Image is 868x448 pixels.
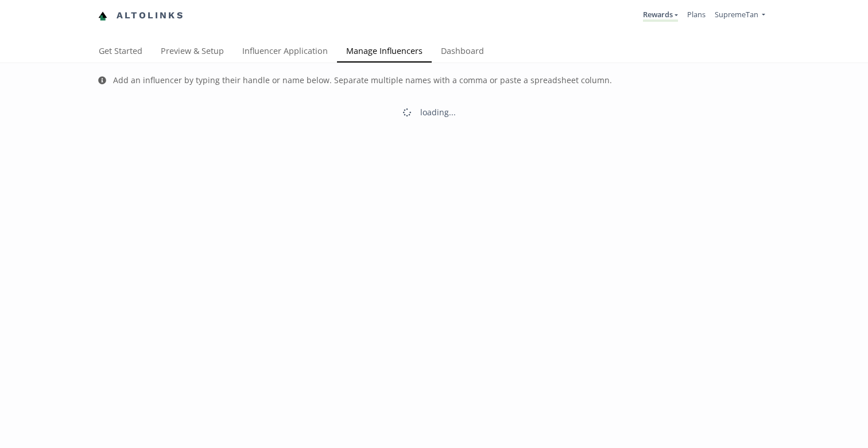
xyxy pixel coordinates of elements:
a: Influencer Application [233,41,337,64]
a: Get Started [90,41,152,64]
a: Manage Influencers [337,41,432,64]
a: Rewards [643,9,678,22]
a: SupremeTan [715,9,765,22]
a: Altolinks [98,6,184,25]
div: Add an influencer by typing their handle or name below. Separate multiple names with a comma or p... [113,75,612,86]
div: loading... [420,107,456,118]
a: Plans [687,9,706,20]
img: favicon-32x32.png [98,11,107,21]
span: SupremeTan [715,9,758,20]
a: Preview & Setup [152,41,233,64]
a: Dashboard [432,41,493,64]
